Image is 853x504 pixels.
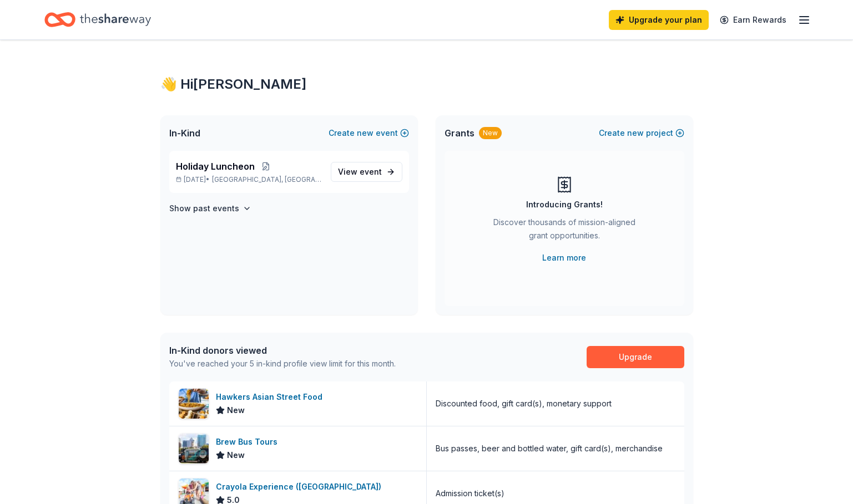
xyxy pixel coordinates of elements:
[169,202,251,215] button: Show past events
[160,75,693,93] div: 👋 Hi [PERSON_NAME]
[179,389,209,419] img: Image for Hawkers Asian Street Food
[179,434,209,464] img: Image for Brew Bus Tours
[479,127,502,139] div: New
[436,397,612,410] div: Discounted food, gift card(s), monetary support
[169,202,239,215] h4: Show past events
[357,126,373,140] span: new
[599,126,684,140] button: Createnewproject
[713,10,793,30] a: Earn Rewards
[360,167,382,176] span: event
[542,251,586,264] a: Learn more
[169,344,396,357] div: In-Kind donors viewed
[436,487,504,500] div: Admission ticket(s)
[338,165,382,179] span: View
[176,160,255,173] span: Holiday Luncheon
[587,346,684,368] a: Upgrade
[227,449,245,462] span: New
[329,126,409,140] button: Createnewevent
[436,442,663,455] div: Bus passes, beer and bottled water, gift card(s), merchandise
[227,404,245,417] span: New
[176,175,322,184] p: [DATE] •
[216,480,386,493] div: Crayola Experience ([GEOGRAPHIC_DATA])
[216,435,282,449] div: Brew Bus Tours
[445,126,475,140] span: Grants
[489,216,640,247] div: Discover thousands of mission-aligned grant opportunities.
[216,390,327,404] div: Hawkers Asian Street Food
[526,198,603,211] div: Introducing Grants!
[609,10,709,30] a: Upgrade your plan
[331,162,402,182] a: View event
[212,175,321,184] span: [GEOGRAPHIC_DATA], [GEOGRAPHIC_DATA]
[169,126,200,140] span: In-Kind
[627,126,644,140] span: new
[44,7,151,33] a: Home
[169,357,396,370] div: You've reached your 5 in-kind profile view limit for this month.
